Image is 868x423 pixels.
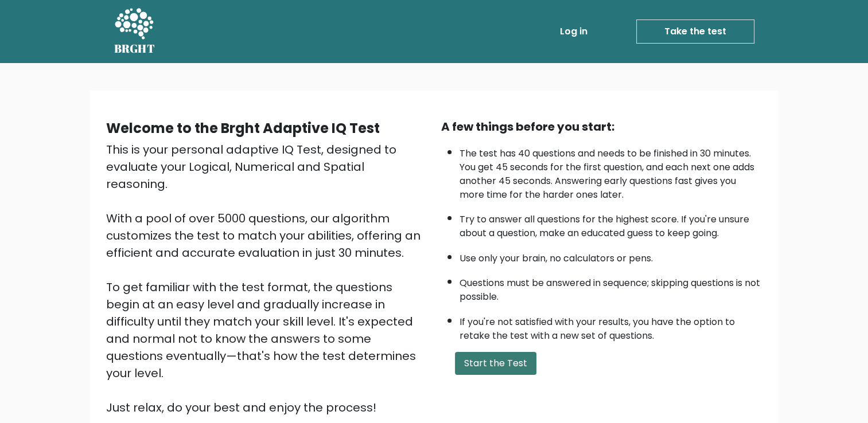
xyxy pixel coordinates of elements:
[460,271,762,304] li: Questions must be answered in sequence; skipping questions is not possible.
[636,19,754,44] a: Take the test
[455,352,536,375] button: Start the Test
[114,42,155,56] h5: BRGHT
[441,118,762,135] div: A few things before you start:
[460,246,762,265] li: Use only your brain, no calculators or pens.
[106,119,380,138] b: Welcome to the Brght Adaptive IQ Test
[460,141,762,202] li: The test has 40 questions and needs to be finished in 30 minutes. You get 45 seconds for the firs...
[460,207,762,240] li: Try to answer all questions for the highest score. If you're unsure about a question, make an edu...
[106,141,427,416] div: This is your personal adaptive IQ Test, designed to evaluate your Logical, Numerical and Spatial ...
[460,310,762,343] li: If you're not satisfied with your results, you have the option to retake the test with a new set ...
[114,5,155,58] a: BRGHT
[555,20,592,43] a: Log in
